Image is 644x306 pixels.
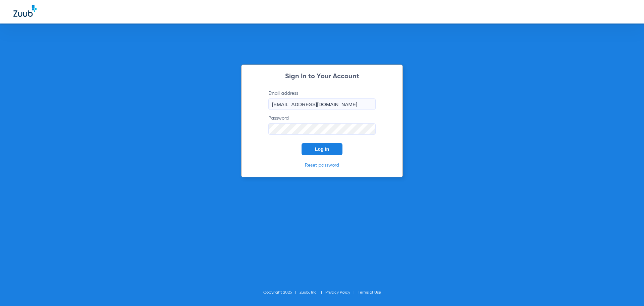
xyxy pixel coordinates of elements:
[258,73,386,80] h2: Sign In to Your Account
[300,289,325,296] li: Zuub, Inc.
[268,123,376,135] input: Password
[358,291,381,295] a: Terms of Use
[268,98,376,110] input: Email address
[268,115,376,135] label: Password
[302,143,342,155] button: Log In
[13,5,37,17] img: Zuub Logo
[315,146,329,152] span: Log In
[268,90,376,110] label: Email address
[325,291,350,295] a: Privacy Policy
[305,163,339,168] a: Reset password
[263,289,300,296] li: Copyright 2025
